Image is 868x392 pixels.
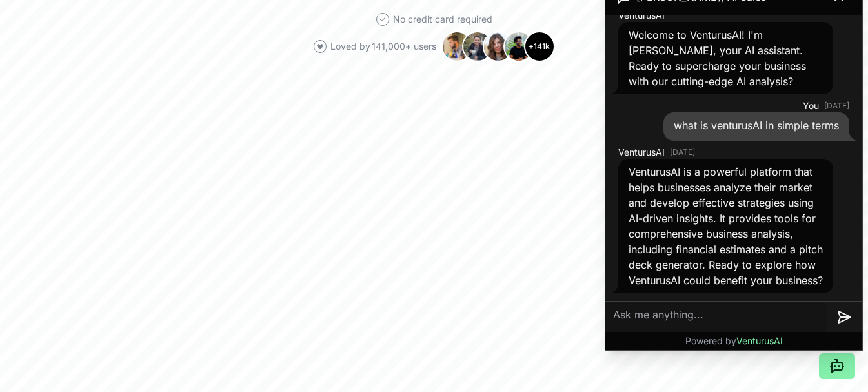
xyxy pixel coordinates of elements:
img: Avatar 1 [441,31,472,62]
span: VenturusAI [736,335,783,346]
span: You [803,99,819,112]
span: VenturusAI [618,9,665,22]
span: Welcome to VenturusAI! I'm [PERSON_NAME], your AI assistant. Ready to supercharge your business w... [629,28,806,88]
img: Avatar 2 [462,31,493,62]
span: VenturusAI is a powerful platform that helps businesses analyze their market and develop effectiv... [629,165,823,287]
img: Avatar 3 [483,31,514,62]
span: VenturusAI [618,146,665,159]
span: what is venturusAI in simple terms [674,119,839,132]
time: [DATE] [670,147,695,158]
p: Powered by [685,335,783,347]
img: Avatar 4 [503,31,534,62]
time: [DATE] [824,101,849,111]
